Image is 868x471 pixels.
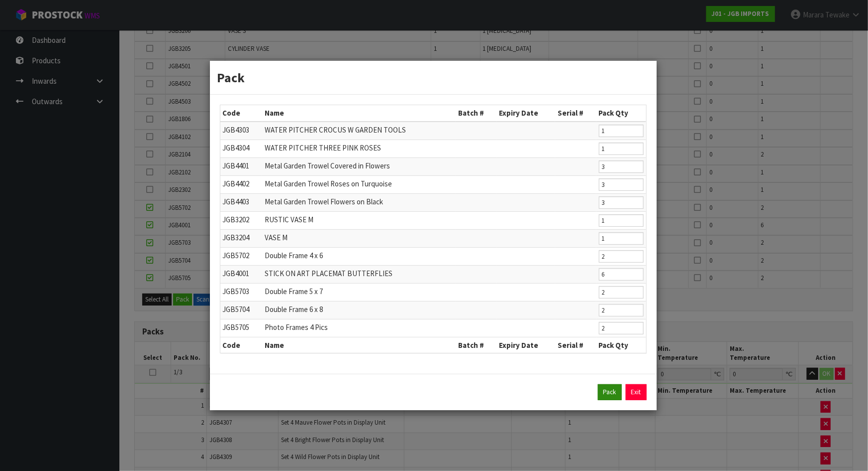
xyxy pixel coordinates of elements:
th: Pack Qty [596,105,646,121]
span: JGB5702 [223,251,250,260]
th: Serial # [555,337,596,353]
span: WATER PITCHER THREE PINK ROSES [265,143,381,153]
th: Serial # [555,105,596,121]
span: VASE M [265,233,288,242]
span: Metal Garden Trowel Roses on Turquoise [265,179,392,188]
span: WATER PITCHER CROCUS W GARDEN TOOLS [265,125,406,135]
th: Batch # [456,105,496,121]
span: Double Frame 5 x 7 [265,287,323,296]
span: Metal Garden Trowel Flowers on Black [265,197,383,206]
th: Pack Qty [596,337,646,353]
th: Batch # [456,337,496,353]
span: JGB3202 [223,215,250,224]
span: Double Frame 6 x 8 [265,305,323,314]
span: JGB5705 [223,322,250,332]
th: Code [220,337,263,353]
span: JGB3204 [223,233,250,242]
span: Photo Frames 4 Pics [265,322,328,332]
button: Pack [598,384,622,400]
span: JGB5704 [223,305,250,314]
th: Expiry Date [497,337,556,353]
span: Double Frame 4 x 6 [265,251,323,260]
span: JGB4001 [223,269,250,278]
a: Exit [626,384,647,400]
th: Expiry Date [497,105,556,121]
th: Name [262,337,456,353]
span: JGB4303 [223,125,250,135]
span: JGB5703 [223,287,250,296]
span: Metal Garden Trowel Covered in Flowers [265,161,390,170]
span: RUSTIC VASE M [265,215,313,224]
h3: Pack [217,68,649,87]
span: JGB4403 [223,197,250,206]
span: STICK ON ART PLACEMAT BUTTERFLIES [265,269,392,278]
span: JGB4304 [223,143,250,153]
th: Name [262,105,456,121]
th: Code [220,105,263,121]
span: JGB4402 [223,179,250,188]
span: JGB4401 [223,161,250,170]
